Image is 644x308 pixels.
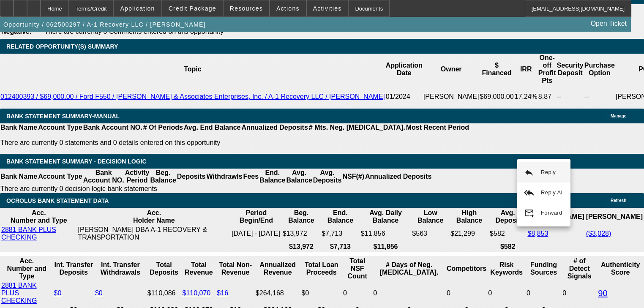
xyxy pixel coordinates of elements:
th: Total Deposits [147,257,181,281]
span: Manage [611,114,626,118]
td: [DATE] - [DATE] [231,226,281,242]
td: 0 [446,281,487,305]
th: Low Balance [412,209,449,225]
td: $21,299 [450,226,488,242]
th: Most Recent Period [406,123,469,132]
td: -- [557,85,584,109]
th: Owner [423,54,480,85]
span: Resources [230,5,263,12]
th: Bank Account NO. [83,169,125,185]
span: Refresh [611,198,626,203]
a: $16 [217,289,228,297]
button: Actions [270,0,306,16]
th: Sum of the Total NSF Count and Total Overdraft Fee Count from Ocrolus [343,257,372,281]
td: $69,000.00 [479,85,514,109]
th: Fees [243,169,259,185]
th: $7,713 [321,243,359,251]
button: Resources [224,0,269,16]
a: 012400393 / $69,000.00 / Ford F550 / [PERSON_NAME] & Associates Enterprises, Inc. / A-1 Recovery ... [0,93,385,100]
th: Account Type [38,123,83,132]
th: IRR [514,54,538,85]
th: Total Non-Revenue [216,257,254,281]
th: High Balance [450,209,488,225]
th: End. Balance [259,169,286,185]
td: 0 [488,281,525,305]
th: One-off Profit Pts [538,54,557,85]
th: Funding Sources [526,257,561,281]
td: $110,086 [147,281,181,305]
td: $0 [301,281,342,305]
a: 2881 BANK PLUS CHECKING [1,282,37,304]
a: $0 [54,289,62,297]
th: Acc. Holder Name [78,209,230,225]
td: 0 [373,281,445,305]
th: Beg. Balance [282,209,320,225]
td: 8.87 [538,85,557,109]
th: Avg. Balance [286,169,312,185]
mat-icon: reply [524,167,534,177]
th: Bank Account NO. [83,123,143,132]
span: Bank Statement Summary - Decision Logic [6,158,147,165]
th: Annualized Deposits [241,123,308,132]
div: $264,168 [256,289,300,297]
td: $11,856 [360,226,411,242]
td: 0 [343,281,372,305]
span: Application [120,5,155,12]
th: Annualized Revenue [255,257,300,281]
th: Authenticity Score [598,257,643,281]
th: # of Detect Signals [562,257,597,281]
th: $13,972 [282,243,320,251]
th: Purchase Option [584,54,615,85]
span: Reply [541,169,556,175]
th: Total Loan Proceeds [301,257,342,281]
th: Acc. Number and Type [1,209,77,225]
span: Reply All [541,189,564,196]
th: Security Deposit [557,54,584,85]
th: Avg. End Balance [183,123,241,132]
th: # Mts. Neg. [MEDICAL_DATA]. [308,123,406,132]
span: OCROLUS BANK STATEMENT DATA [6,197,109,204]
th: Int. Transfer Deposits [54,257,94,281]
th: Activity Period [125,169,150,185]
th: Application Date [385,54,423,85]
th: # Of Periods [143,123,183,132]
span: Activities [313,5,342,12]
a: $0 [95,289,103,297]
th: Total Revenue [182,257,216,281]
span: Actions [276,5,300,12]
td: $563 [412,226,449,242]
th: Avg. Daily Balance [360,209,411,225]
td: 01/2024 [385,85,423,109]
a: 2881 BANK PLUS CHECKING [1,226,56,241]
td: $13,972 [282,226,320,242]
span: Credit Package [169,5,216,12]
th: $11,856 [360,243,411,251]
span: RELATED OPPORTUNITY(S) SUMMARY [6,43,118,50]
button: Credit Package [162,0,223,16]
td: 0 [562,281,597,305]
td: $582 [489,226,526,242]
th: $ Financed [479,54,514,85]
a: $8,853 [527,230,548,237]
th: Period Begin/End [231,209,281,225]
button: Application [114,0,161,16]
td: [PERSON_NAME] [423,85,480,109]
td: 17.24% [514,85,538,109]
mat-icon: reply_all [524,188,534,198]
th: Risk Keywords [488,257,525,281]
th: Withdrawls [206,169,243,185]
th: [PERSON_NAME] [586,209,643,225]
td: 0 [526,281,561,305]
th: Avg. Deposit [489,209,526,225]
th: Avg. Deposits [313,169,342,185]
th: # Days of Neg. [MEDICAL_DATA]. [373,257,445,281]
th: End. Balance [321,209,359,225]
a: ($3,028) [586,230,611,237]
th: $582 [489,243,526,251]
span: BANK STATEMENT SUMMARY-MANUAL [6,113,120,120]
mat-icon: forward_to_inbox [524,208,534,218]
a: 90 [598,289,607,298]
th: NSF(#) [342,169,365,185]
td: -- [584,85,615,109]
th: Annualized Deposits [365,169,432,185]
